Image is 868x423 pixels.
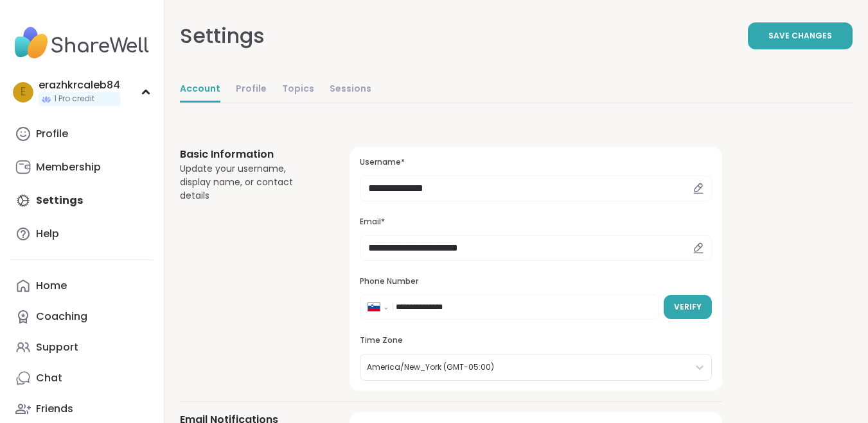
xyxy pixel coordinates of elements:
[180,77,220,103] a: Account
[10,21,154,65] img: ShareWell Nav Logo
[282,77,314,103] a: Topics
[360,335,712,346] h3: Time Zone
[748,22,853,49] button: Save Changes
[10,301,154,332] a: Coaching
[10,152,154,183] a: Membership
[54,94,94,104] span: 1 Pro credit
[180,162,319,203] div: Update your username, display name, or contact details
[21,84,26,101] span: e
[180,21,265,51] div: Settings
[360,276,712,287] h3: Phone Number
[36,279,67,293] div: Home
[36,127,68,141] div: Profile
[330,77,371,103] a: Sessions
[39,78,120,92] div: erazhkrcaleb84
[180,147,319,162] h3: Basic Information
[36,227,59,241] div: Help
[674,301,702,313] span: Verify
[768,30,832,42] span: Save Changes
[10,270,154,301] a: Home
[10,219,154,249] a: Help
[36,340,78,354] div: Support
[664,295,712,319] button: Verify
[10,332,154,363] a: Support
[10,363,154,394] a: Chat
[360,217,712,228] h3: Email*
[36,371,62,385] div: Chat
[36,402,73,416] div: Friends
[36,310,87,324] div: Coaching
[360,157,712,168] h3: Username*
[236,77,267,103] a: Profile
[36,160,101,174] div: Membership
[10,119,154,149] a: Profile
